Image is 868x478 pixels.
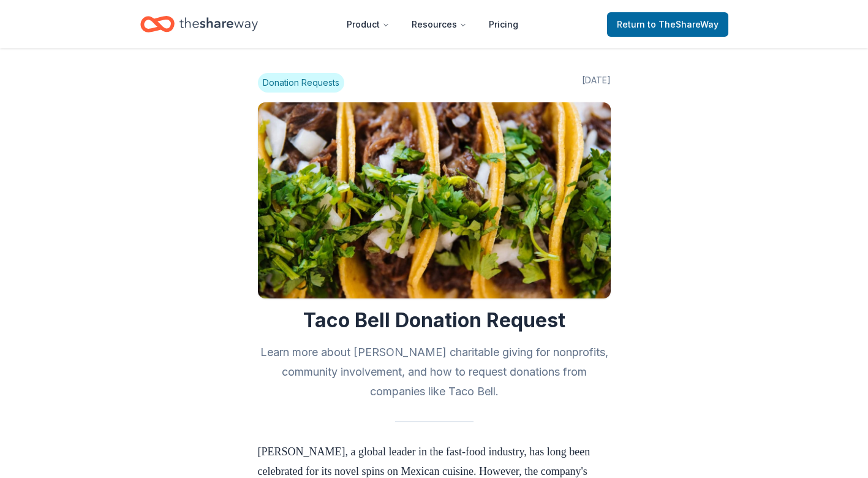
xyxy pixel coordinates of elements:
h2: Learn more about [PERSON_NAME] charitable giving for nonprofits, community involvement, and how t... [258,343,611,401]
a: Returnto TheShareWay [607,12,728,37]
a: Home [140,10,258,39]
h1: Taco Bell Donation Request [258,308,611,333]
span: Return [617,17,719,32]
nav: Main [337,10,528,39]
button: Resources [402,12,477,37]
a: Pricing [479,12,528,37]
img: Image for Taco Bell Donation Request [258,102,611,298]
span: Donation Requests [258,73,344,93]
button: Product [337,12,399,37]
span: [DATE] [582,73,611,93]
span: to TheShareWay [647,19,719,29]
